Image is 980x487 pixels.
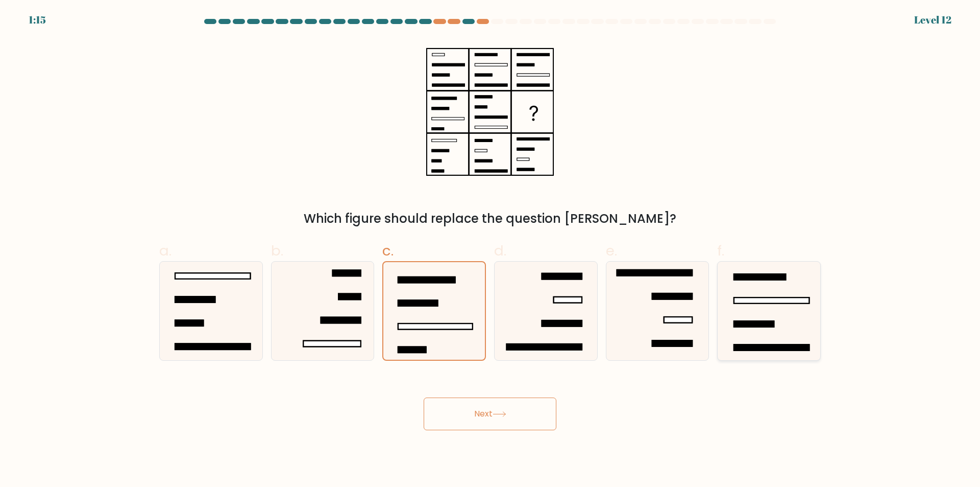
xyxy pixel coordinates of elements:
span: f. [717,241,724,261]
span: e. [606,241,617,261]
span: d. [494,241,506,261]
div: 1:15 [29,12,46,28]
span: a. [159,241,171,261]
span: b. [271,241,283,261]
div: Level 12 [914,12,951,28]
div: Which figure should replace the question [PERSON_NAME]? [165,210,815,228]
button: Next [424,398,556,430]
span: c. [382,241,394,261]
